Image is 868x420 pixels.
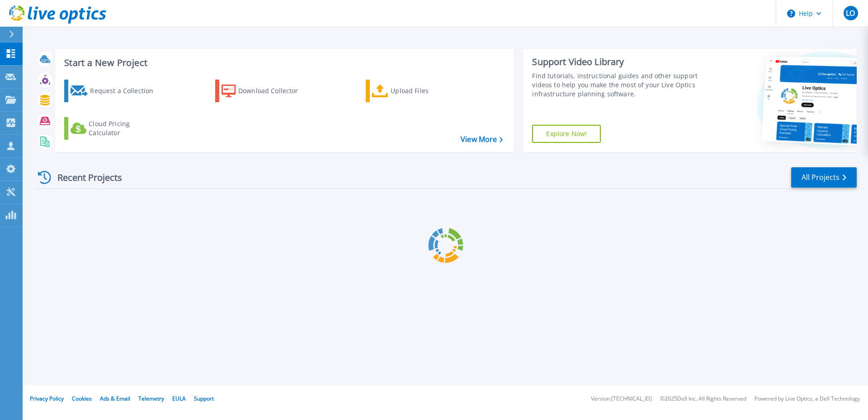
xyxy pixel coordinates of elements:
a: View More [461,135,503,144]
div: Download Collector [238,82,311,100]
div: Cloud Pricing Calculator [89,119,161,137]
a: Explore Now! [532,125,601,143]
a: All Projects [791,167,857,188]
span: LO [846,9,855,17]
a: Request a Collection [64,80,165,102]
a: EULA [172,395,186,402]
a: Privacy Policy [30,395,64,402]
h3: Start a New Project [64,58,503,68]
a: Upload Files [366,80,467,102]
a: Ads & Email [100,395,130,402]
li: © 2025 Dell Inc. All Rights Reserved [660,396,746,402]
a: Support [194,395,214,402]
div: Request a Collection [90,82,162,100]
li: Version: [TECHNICAL_ID] [591,396,652,402]
a: Telemetry [138,395,164,402]
div: Support Video Library [532,56,702,68]
a: Cookies [72,395,92,402]
div: Find tutorials, instructional guides and other support videos to help you make the most of your L... [532,71,702,99]
div: Recent Projects [35,166,134,189]
a: Download Collector [215,80,316,102]
div: Upload Files [391,82,463,100]
li: Powered by Live Optics, a Dell Technology [755,396,860,402]
a: Cloud Pricing Calculator [64,117,165,140]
